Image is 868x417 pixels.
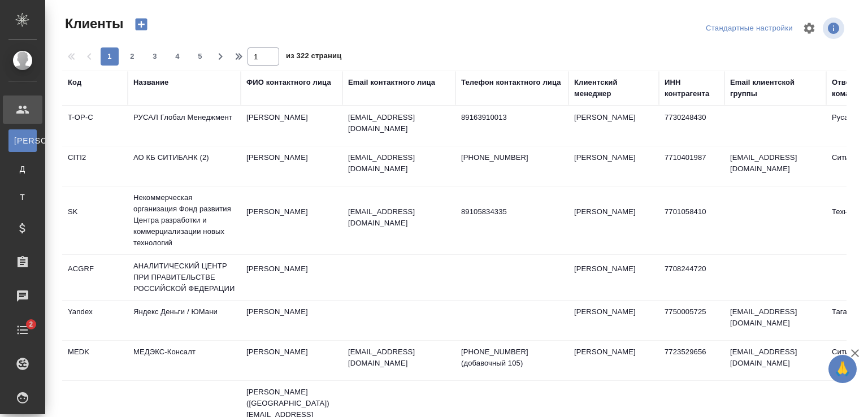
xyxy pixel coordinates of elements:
[659,258,724,297] td: 7708244720
[703,20,796,37] div: split button
[14,163,31,175] span: Д
[286,49,341,66] span: из 322 страниц
[8,129,37,152] a: [PERSON_NAME]
[659,301,724,340] td: 7750005725
[128,341,241,380] td: МЕДЭКС-Консалт
[128,186,241,254] td: Некоммерческая организация Фонд развития Центра разработки и коммерциализации новых технологий
[724,341,826,380] td: [EMAIL_ADDRESS][DOMAIN_NAME]
[3,316,42,344] a: 2
[123,51,141,62] span: 2
[348,346,450,369] p: [EMAIL_ADDRESS][DOMAIN_NAME]
[730,77,821,99] div: Email клиентской группы
[123,47,141,66] button: 2
[133,77,168,88] div: Название
[828,355,857,383] button: 🙏
[14,135,31,146] span: [PERSON_NAME]
[823,18,847,39] span: Посмотреть информацию
[461,346,563,369] p: [PHONE_NUMBER] (добавочный 105)
[659,341,724,380] td: 7723529656
[22,319,40,330] span: 2
[461,206,563,218] p: 89105834335
[724,146,826,186] td: [EMAIL_ADDRESS][DOMAIN_NAME]
[568,301,659,340] td: [PERSON_NAME]
[574,77,653,99] div: Клиентский менеджер
[568,106,659,146] td: [PERSON_NAME]
[62,301,128,340] td: Yandex
[241,258,342,297] td: [PERSON_NAME]
[8,186,37,208] a: Т
[568,201,659,240] td: [PERSON_NAME]
[241,146,342,186] td: [PERSON_NAME]
[659,106,724,146] td: 7730248430
[62,146,128,186] td: CITI2
[348,152,450,175] p: [EMAIL_ADDRESS][DOMAIN_NAME]
[191,47,209,66] button: 5
[833,357,852,381] span: 🙏
[128,15,155,34] button: Создать
[241,341,342,380] td: [PERSON_NAME]
[191,51,209,62] span: 5
[568,258,659,297] td: [PERSON_NAME]
[461,152,563,163] p: [PHONE_NUMBER]
[8,158,37,180] a: Д
[241,106,342,146] td: [PERSON_NAME]
[568,146,659,186] td: [PERSON_NAME]
[168,47,186,66] button: 4
[241,301,342,340] td: [PERSON_NAME]
[665,77,719,99] div: ИНН контрагента
[62,106,128,146] td: T-OP-C
[62,341,128,380] td: MEDK
[128,301,241,340] td: Яндекс Деньги / ЮМани
[128,106,241,146] td: РУСАЛ Глобал Менеджмент
[348,112,450,134] p: [EMAIL_ADDRESS][DOMAIN_NAME]
[348,77,435,88] div: Email контактного лица
[68,77,81,88] div: Код
[128,146,241,186] td: АО КБ СИТИБАНК (2)
[348,206,450,229] p: [EMAIL_ADDRESS][DOMAIN_NAME]
[146,51,164,62] span: 3
[659,146,724,186] td: 7710401987
[724,301,826,340] td: [EMAIL_ADDRESS][DOMAIN_NAME]
[62,201,128,240] td: SK
[14,192,31,203] span: Т
[62,258,128,297] td: ACGRF
[796,15,823,42] span: Настроить таблицу
[461,77,561,88] div: Телефон контактного лица
[128,255,241,300] td: АНАЛИТИЧЕСКИЙ ЦЕНТР ПРИ ПРАВИТЕЛЬСТВЕ РОССИЙСКОЙ ФЕДЕРАЦИИ
[241,201,342,240] td: [PERSON_NAME]
[168,51,186,62] span: 4
[568,341,659,380] td: [PERSON_NAME]
[62,15,123,33] span: Клиенты
[659,201,724,240] td: 7701058410
[461,112,563,123] p: 89163910013
[246,77,331,88] div: ФИО контактного лица
[146,47,164,66] button: 3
